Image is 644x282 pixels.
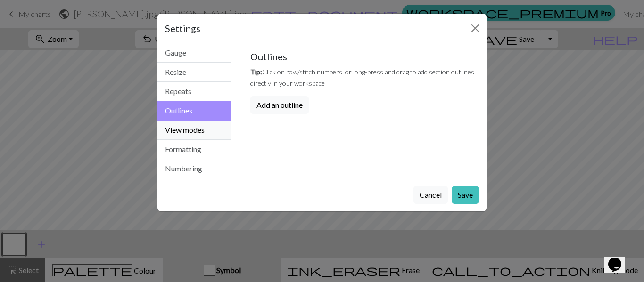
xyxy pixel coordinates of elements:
[157,82,231,101] button: Repeats
[413,186,448,204] button: Cancel
[157,101,231,121] button: Outlines
[157,121,231,140] button: View modes
[250,51,479,62] h5: Outlines
[604,244,635,273] iframe: chat widget
[157,43,231,63] button: Gauge
[452,186,479,204] button: Save
[250,96,309,114] button: Add an outline
[250,68,262,76] em: Tip:
[157,159,231,178] button: Numbering
[468,21,483,36] button: Close
[250,68,474,87] small: Click on row/stitch numbers, or long-press and drag to add section outlines directly in your work...
[157,63,231,82] button: Resize
[157,140,231,159] button: Formatting
[165,21,200,35] h5: Settings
